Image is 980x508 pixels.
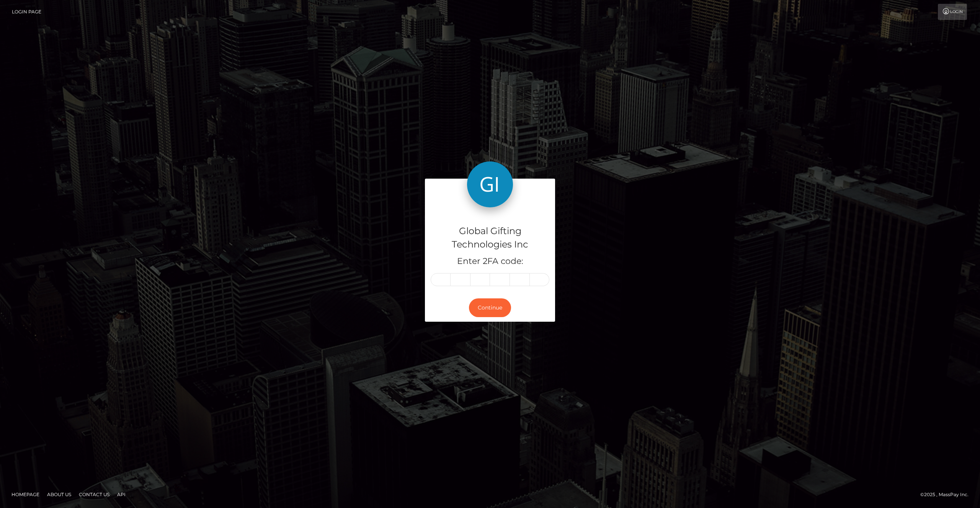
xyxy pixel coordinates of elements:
a: Login Page [12,4,41,20]
div: © 2025 , MassPay Inc. [920,490,974,499]
a: Login [938,4,967,20]
h4: Global Gifting Technologies Inc [431,225,549,251]
a: About Us [44,488,74,500]
a: Contact Us [76,488,113,500]
img: Global Gifting Technologies Inc [467,161,513,207]
h5: Enter 2FA code: [431,256,549,267]
a: API [114,488,129,500]
button: Continue [469,298,511,317]
a: Homepage [8,488,42,500]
